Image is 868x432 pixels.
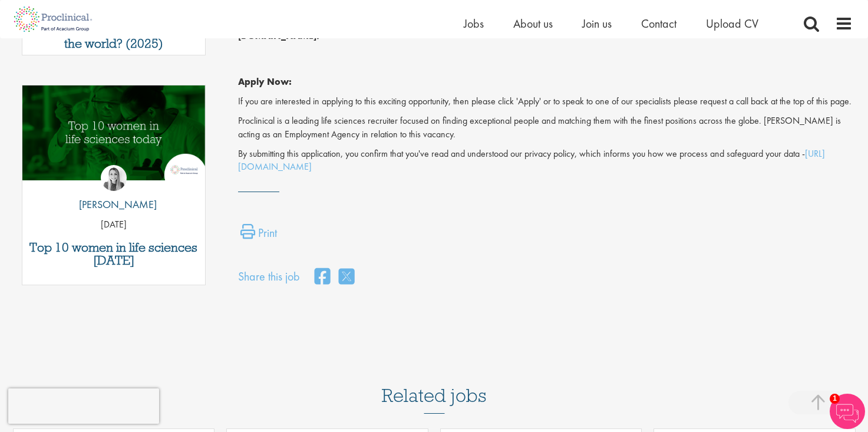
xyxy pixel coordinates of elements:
a: Top 10 women in life sciences [DATE] [28,241,200,267]
a: Contact [641,16,676,31]
a: Join us [582,16,612,31]
iframe: reCAPTCHA [8,388,159,424]
label: Share this job [238,268,300,285]
a: [URL][DOMAIN_NAME] [238,147,825,173]
p: [DATE] [22,218,206,232]
p: [PERSON_NAME] [70,197,157,212]
img: Chatbot [830,394,865,429]
a: share on facebook [315,265,330,290]
a: share on twitter [339,265,354,290]
img: Top 10 women in life sciences today [22,85,206,180]
a: Link to a post [22,85,206,190]
strong: [PERSON_NAME][EMAIL_ADDRESS][DOMAIN_NAME]. [238,16,771,42]
a: About us [513,16,553,31]
img: Hannah Burke [101,165,127,191]
a: Jobs [464,16,484,31]
p: By submitting this application, you confirm that you've read and understood our privacy policy, w... [238,147,853,174]
a: Hannah Burke [PERSON_NAME] [70,165,157,218]
p: Proclinical is a leading life sciences recruiter focused on finding exceptional people and matchi... [238,114,853,141]
h3: Related jobs [382,356,487,414]
a: Print [240,224,277,248]
a: Upload CV [706,16,758,31]
span: 1 [830,394,840,404]
strong: Apply Now: [238,75,292,88]
p: If you are interested in applying to this exciting opportunity, then please click 'Apply' or to s... [238,95,853,108]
